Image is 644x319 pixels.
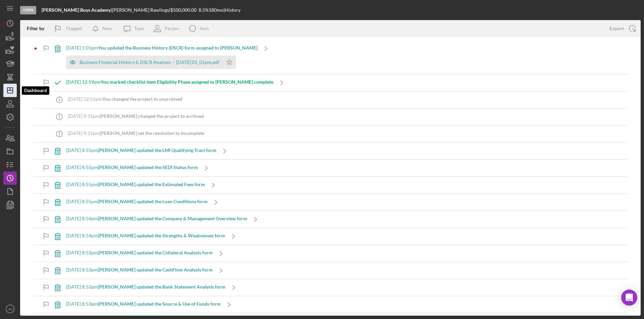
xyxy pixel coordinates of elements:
[8,307,12,311] text: JH
[49,177,222,193] a: [DATE] 8:55pm[PERSON_NAME] updated the Estimated Fees form
[66,56,236,69] button: Business Financial History & DSCR Analysis -- [DATE] 01_01pm.pdf
[621,290,637,306] div: Open Intercom Messenger
[98,250,213,255] b: [PERSON_NAME] updated the Collateral Analysis form
[603,22,641,35] button: Export
[66,182,205,187] div: [DATE] 8:55pm
[66,199,208,204] div: [DATE] 8:55pm
[98,198,208,204] b: [PERSON_NAME] updated the Loan Conditions form
[209,7,223,13] div: 180 mo
[68,113,204,119] div: [DATE] 9:11pm
[199,7,209,13] div: 8.5 %
[49,74,290,91] a: [DATE] 12:59pmYou marked checklist item Eligibility Phase assigned to [PERSON_NAME] complete
[100,130,204,136] b: [PERSON_NAME] set the resolution to Incomplete
[66,148,216,153] div: [DATE] 8:55pm
[3,302,17,316] button: JH
[89,22,119,35] button: New
[42,7,112,13] div: |
[134,26,144,31] div: Type
[100,113,204,119] b: [PERSON_NAME] changed the project to archived
[98,164,198,170] b: [PERSON_NAME] updated the SEDI Status form
[170,7,199,13] div: $500,000.00
[98,216,247,221] b: [PERSON_NAME] updated the Company & Management Overview form
[200,26,209,31] div: Item
[27,26,49,31] div: Filter by
[20,6,36,14] div: Open
[164,26,179,31] div: Person
[49,40,274,74] a: [DATE] 1:01pmYou updated the Business History (DSCR) form assigned to [PERSON_NAME]Business Finan...
[66,165,198,170] div: [DATE] 8:55pm
[66,45,258,51] div: [DATE] 1:01pm
[66,250,213,255] div: [DATE] 8:53pm
[49,143,233,159] a: [DATE] 8:55pm[PERSON_NAME] updated the LMI Qualifying Tract form
[101,79,273,85] b: You marked checklist item Eligibility Phase assigned to [PERSON_NAME] complete
[66,284,225,290] div: [DATE] 8:53pm
[68,131,204,136] div: [DATE] 9:11pm
[98,233,225,238] b: [PERSON_NAME] updated the Strengths & Weaknesses form
[102,22,112,35] div: New
[98,301,221,307] b: [PERSON_NAME] updated the Source & Use of Funds form
[49,245,229,262] a: [DATE] 8:53pm[PERSON_NAME] updated the Collateral Analysis form
[98,284,225,290] b: [PERSON_NAME] updated the Bank Statement Analysis form
[98,147,216,153] b: [PERSON_NAME] updated the LMI Qualifying Tract form
[98,267,213,272] b: [PERSON_NAME] updated the CashFlow Analysis form
[49,262,229,279] a: [DATE] 8:53pm[PERSON_NAME] updated the CashFlow Analysis form
[66,216,247,221] div: [DATE] 8:54pm
[68,96,182,102] div: [DATE] 12:55pm
[49,194,224,211] a: [DATE] 8:55pm[PERSON_NAME] updated the Loan Conditions form
[112,7,170,13] div: [PERSON_NAME] Rawlings |
[49,160,215,176] a: [DATE] 8:55pm[PERSON_NAME] updated the SEDI Status form
[49,211,264,228] a: [DATE] 8:54pm[PERSON_NAME] updated the Company & Management Overview form
[49,279,242,296] a: [DATE] 8:53pm[PERSON_NAME] updated the Bank Statement Analysis form
[66,301,221,307] div: [DATE] 8:53pm
[223,7,240,13] div: | History
[102,96,182,102] b: You changed the project to unarchived
[98,181,205,187] b: [PERSON_NAME] updated the Estimated Fees form
[98,45,258,51] b: You updated the Business History (DSCR) form assigned to [PERSON_NAME]
[609,22,624,35] div: Export
[49,22,89,35] button: Flagged
[66,233,225,238] div: [DATE] 8:54pm
[66,267,213,272] div: [DATE] 8:53pm
[66,79,273,85] div: [DATE] 12:59pm
[49,228,242,245] a: [DATE] 8:54pm[PERSON_NAME] updated the Strengths & Weaknesses form
[49,296,237,313] a: [DATE] 8:53pm[PERSON_NAME] updated the Source & Use of Funds form
[79,60,219,65] div: Business Financial History & DSCR Analysis -- [DATE] 01_01pm.pdf
[66,22,82,35] div: Flagged
[42,7,111,13] b: [PERSON_NAME] Boys Academy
